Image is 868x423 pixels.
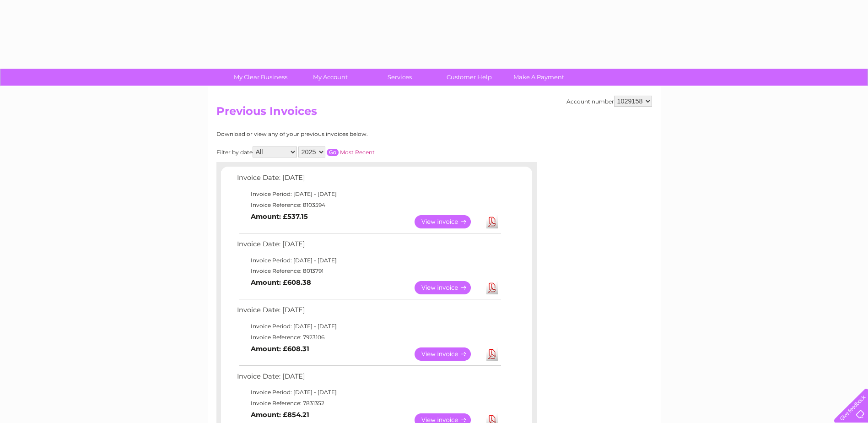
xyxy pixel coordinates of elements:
[235,200,502,211] td: Invoice Reference: 8103594
[216,105,652,122] h2: Previous Invoices
[251,345,309,353] b: Amount: £608.31
[415,347,482,361] a: View
[486,347,498,361] a: Download
[235,370,502,387] td: Invoice Date: [DATE]
[235,238,502,255] td: Invoice Date: [DATE]
[235,387,502,398] td: Invoice Period: [DATE] - [DATE]
[251,278,311,287] b: Amount: £608.38
[235,304,502,321] td: Invoice Date: [DATE]
[251,411,309,419] b: Amount: £854.21
[292,69,368,86] a: My Account
[431,69,507,86] a: Customer Help
[362,69,437,86] a: Services
[486,215,498,228] a: Download
[235,189,502,200] td: Invoice Period: [DATE] - [DATE]
[216,146,457,157] div: Filter by date
[415,215,482,228] a: View
[216,131,457,137] div: Download or view any of your previous invoices below.
[235,266,502,277] td: Invoice Reference: 8013791
[235,398,502,409] td: Invoice Reference: 7831352
[235,255,502,266] td: Invoice Period: [DATE] - [DATE]
[251,212,308,221] b: Amount: £537.15
[340,149,375,156] a: Most Recent
[566,96,652,107] div: Account number
[235,321,502,332] td: Invoice Period: [DATE] - [DATE]
[501,69,577,86] a: Make A Payment
[235,172,502,189] td: Invoice Date: [DATE]
[223,69,298,86] a: My Clear Business
[486,281,498,294] a: Download
[415,281,482,294] a: View
[235,332,502,343] td: Invoice Reference: 7923106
